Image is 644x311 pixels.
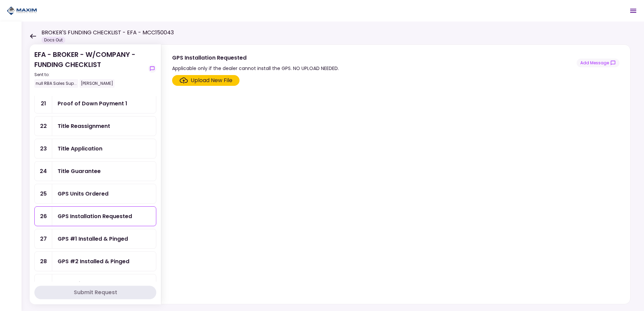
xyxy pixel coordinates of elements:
div: Submit Request [74,288,117,297]
a: 26GPS Installation Requested [34,206,156,226]
a: 23Title Application [34,139,156,159]
button: Submit Request [34,286,156,299]
div: Sent to: [34,72,146,78]
div: 25 [35,184,52,203]
a: 22Title Reassignment [34,116,156,136]
a: 28GPS #2 Installed & Pinged [34,251,156,271]
a: 25GPS Units Ordered [34,184,156,204]
div: GPS Installation Requested [172,54,339,62]
a: 24Title Guarantee [34,161,156,181]
button: show-messages [577,59,619,67]
a: 27GPS #1 Installed & Pinged [34,229,156,249]
div: Title Reassignment [58,122,110,130]
div: EFA - BROKER - W/COMPANY - FUNDING CHECKLIST [34,49,146,88]
div: 27 [35,229,52,248]
div: null RBA Sales Sup... [34,79,78,88]
a: 31Copy of Dealer's Warranty [34,274,156,294]
div: GPS Installation RequestedApplicable only if the dealer cannot install the GPS. NO UPLOAD NEEDED.... [161,44,631,304]
div: GPS #1 Installed & Pinged [58,235,128,243]
div: Copy of Dealer's Warranty [58,280,132,288]
div: Applicable only if the dealer cannot install the GPS. NO UPLOAD NEEDED. [172,64,339,72]
div: [PERSON_NAME] [79,79,115,88]
div: 21 [35,94,52,113]
button: show-messages [148,65,156,73]
div: GPS #2 Installed & Pinged [58,257,129,266]
div: 26 [35,207,52,226]
div: Title Application [58,144,102,153]
div: 24 [35,162,52,181]
div: 31 [35,274,52,293]
div: 28 [35,252,52,271]
div: GPS Units Ordered [58,189,108,198]
a: 21Proof of Down Payment 1 [34,94,156,113]
div: Title Guarantee [58,167,101,175]
button: Open menu [625,3,641,19]
div: Proof of Down Payment 1 [58,99,127,108]
div: 23 [35,139,52,158]
span: Click here to upload the required document [172,75,239,86]
div: Upload New File [191,76,232,84]
div: GPS Installation Requested [58,212,132,220]
div: Docs Out [41,37,65,43]
img: Partner icon [7,6,37,16]
div: 22 [35,116,52,136]
h1: BROKER'S FUNDING CHECKLIST - EFA - MCC150043 [41,29,174,37]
